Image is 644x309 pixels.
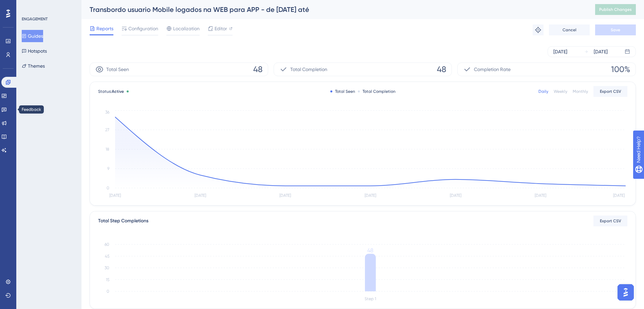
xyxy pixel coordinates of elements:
[106,65,129,73] span: Total Seen
[253,64,262,75] span: 48
[195,193,206,198] tspan: [DATE]
[573,89,588,94] div: Monthly
[365,193,376,198] tspan: [DATE]
[215,24,227,33] span: Editor
[615,282,636,303] iframe: UserGuiding AI Assistant Launcher
[173,24,200,33] span: Localization
[367,247,373,254] tspan: 48
[593,86,627,97] button: Export CSV
[599,7,632,12] span: Publish Changes
[290,65,327,73] span: Total Completion
[105,265,109,270] tspan: 30
[549,24,590,35] button: Cancel
[22,30,43,42] button: Guides
[593,216,627,226] button: Export CSV
[22,45,47,57] button: Hotspots
[98,89,124,94] span: Status:
[106,277,109,282] tspan: 15
[538,89,548,94] div: Daily
[554,89,567,94] div: Weekly
[109,193,121,198] tspan: [DATE]
[358,89,395,94] div: Total Completion
[107,289,109,294] tspan: 0
[90,5,578,14] div: Transbordo usuario Mobile logados na WEB para APP - de [DATE] até
[611,64,630,75] span: 100%
[535,193,546,198] tspan: [DATE]
[595,4,636,15] button: Publish Changes
[107,166,109,171] tspan: 9
[22,16,48,22] div: ENGAGEMENT
[96,24,113,33] span: Reports
[105,254,109,259] tspan: 45
[437,64,446,75] span: 48
[105,110,109,115] tspan: 36
[112,89,124,94] span: Active
[474,65,511,73] span: Completion Rate
[107,186,109,190] tspan: 0
[611,27,620,33] span: Save
[450,193,461,198] tspan: [DATE]
[105,127,109,132] tspan: 27
[600,218,621,224] span: Export CSV
[22,60,45,72] button: Themes
[106,147,109,152] tspan: 18
[98,217,148,225] div: Total Step Completions
[600,89,621,94] span: Export CSV
[594,48,608,56] div: [DATE]
[128,24,158,33] span: Configuration
[279,193,291,198] tspan: [DATE]
[330,89,355,94] div: Total Seen
[595,24,636,35] button: Save
[16,2,42,10] span: Need Help?
[613,193,625,198] tspan: [DATE]
[553,48,567,56] div: [DATE]
[563,27,576,33] span: Cancel
[105,242,109,247] tspan: 60
[365,296,376,301] tspan: Step 1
